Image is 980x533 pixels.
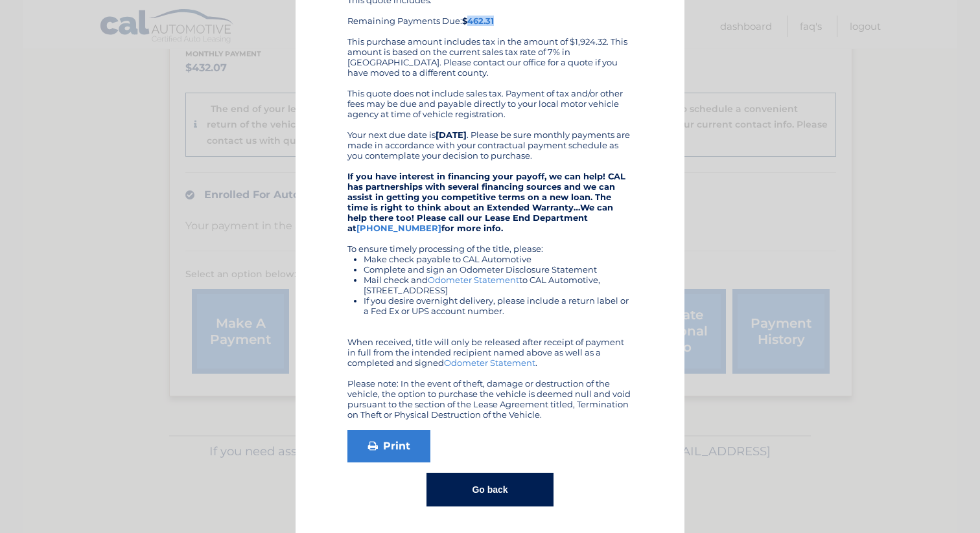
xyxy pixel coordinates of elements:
[364,264,633,275] li: Complete and sign an Odometer Disclosure Statement
[347,430,430,462] a: Print
[364,295,633,316] li: If you desire overnight delivery, please include a return label or a Fed Ex or UPS account number.
[426,473,553,506] button: Go back
[347,171,625,233] strong: If you have interest in financing your payoff, we can help! CAL has partnerships with several fin...
[462,16,494,26] b: $462.31
[444,357,535,368] a: Odometer Statement
[364,254,633,264] li: Make check payable to CAL Automotive
[436,130,467,140] b: [DATE]
[364,275,633,295] li: Mail check and to CAL Automotive, [STREET_ADDRESS]
[428,275,519,285] a: Odometer Statement
[356,223,441,233] a: [PHONE_NUMBER]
